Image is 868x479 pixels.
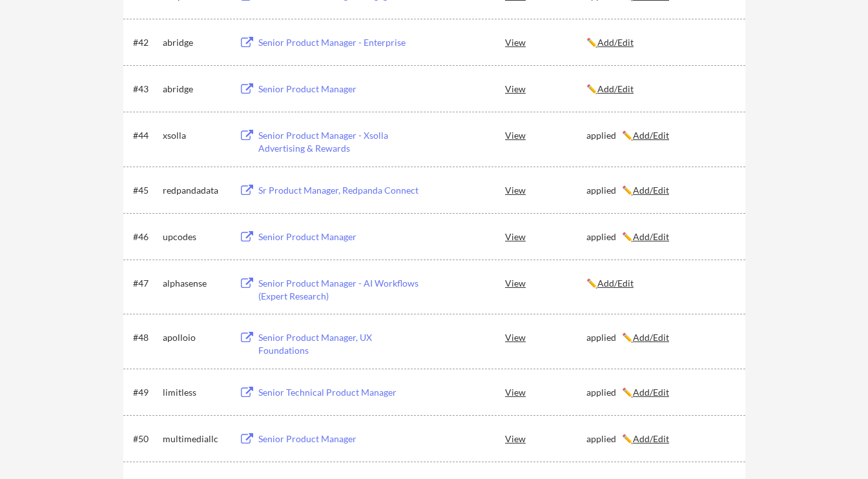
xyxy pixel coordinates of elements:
[505,123,586,147] div: View
[586,386,734,399] div: applied ✏️
[163,331,227,344] div: apolloio
[633,433,669,444] u: Add/Edit
[586,433,734,445] div: applied ✏️
[163,184,227,197] div: redpandadata
[258,36,418,49] div: Senior Product Manager - Enterprise
[586,83,734,96] div: ✏️
[163,433,227,445] div: multimediallc
[597,83,634,94] u: Add/Edit
[505,380,586,403] div: View
[163,36,227,49] div: abridge
[258,83,418,96] div: Senior Product Manager
[586,230,734,243] div: applied ✏️
[505,77,586,100] div: View
[163,129,227,142] div: xsolla
[505,30,586,54] div: View
[633,387,669,398] u: Add/Edit
[163,83,227,96] div: abridge
[163,386,227,399] div: limitless
[133,129,158,142] div: #44
[133,331,158,344] div: #48
[633,185,669,196] u: Add/Edit
[258,331,418,356] div: Senior Product Manager, UX Foundations
[258,386,418,399] div: Senior Technical Product Manager
[133,83,158,96] div: #43
[133,277,158,290] div: #47
[258,129,418,154] div: Senior Product Manager - Xsolla Advertising & Rewards
[258,277,418,302] div: Senior Product Manager - AI Workflows (Expert Research)
[505,427,586,450] div: View
[258,433,418,445] div: Senior Product Manager
[258,230,418,243] div: Senior Product Manager
[597,278,634,289] u: Add/Edit
[505,225,586,248] div: View
[163,277,227,290] div: alphasense
[133,36,158,49] div: #42
[258,184,418,197] div: Sr Product Manager, Redpanda Connect
[133,184,158,197] div: #45
[633,130,669,141] u: Add/Edit
[586,129,734,142] div: applied ✏️
[163,230,227,243] div: upcodes
[133,230,158,243] div: #46
[586,277,734,290] div: ✏️
[586,184,734,197] div: applied ✏️
[505,178,586,201] div: View
[505,325,586,349] div: View
[133,386,158,399] div: #49
[633,332,669,343] u: Add/Edit
[586,331,734,344] div: applied ✏️
[633,231,669,242] u: Add/Edit
[133,433,158,445] div: #50
[505,271,586,294] div: View
[586,36,734,49] div: ✏️
[597,37,634,48] u: Add/Edit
